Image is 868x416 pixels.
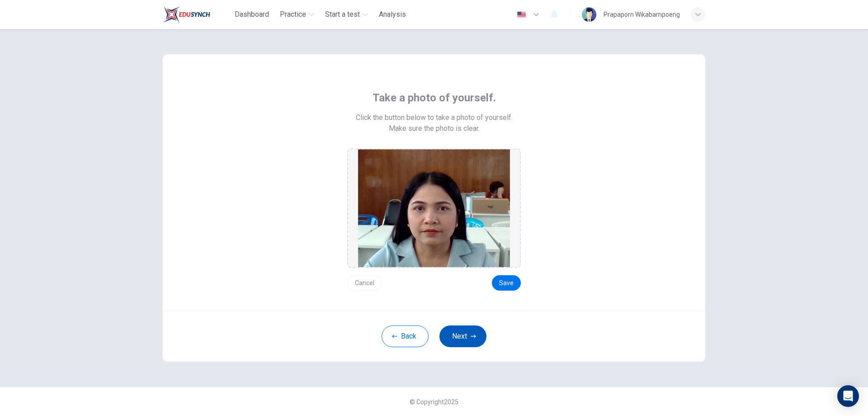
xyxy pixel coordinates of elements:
[439,325,486,347] button: Next
[516,11,527,18] img: en
[604,9,680,20] div: Prapaporn Wikabampoeng
[280,9,306,20] span: Practice
[163,5,231,24] a: Train Test logo
[373,91,496,105] span: Take a photo of yourself.
[389,123,480,134] span: Make sure the photo is clear.
[235,9,269,20] span: Dashboard
[356,112,513,123] span: Click the button below to take a photo of yourself.
[382,325,429,347] button: Back
[837,385,859,407] div: Open Intercom Messenger
[347,275,382,291] button: Cancel
[321,6,372,23] button: Start a test
[375,6,410,23] button: Analysis
[163,5,210,24] img: Train Test logo
[492,275,521,291] button: Save
[379,9,406,20] span: Analysis
[325,9,360,20] span: Start a test
[410,398,458,406] span: © Copyright 2025
[231,6,273,23] button: Dashboard
[276,6,318,23] button: Practice
[582,7,596,22] img: Profile picture
[358,149,510,267] img: preview screemshot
